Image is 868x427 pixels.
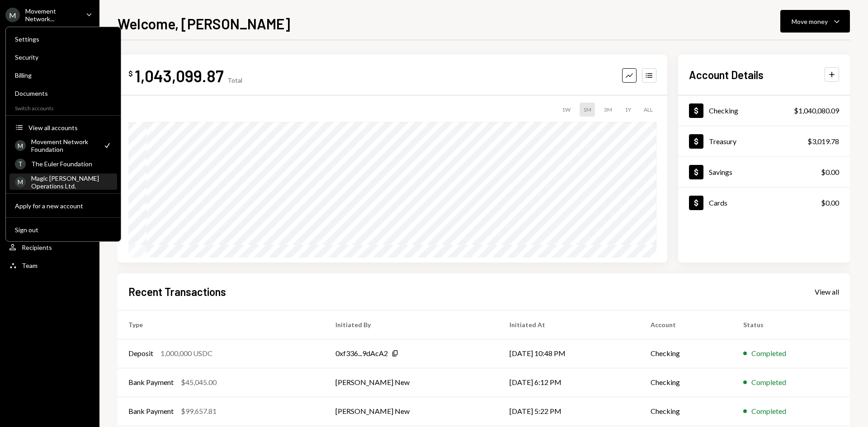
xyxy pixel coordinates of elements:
td: [DATE] 6:12 PM [499,368,640,397]
div: Team [22,262,38,269]
td: Checking [640,397,732,426]
a: Team [5,257,94,273]
button: Apply for a new account [9,198,117,214]
div: Treasury [709,137,736,145]
div: Switch accounts [6,103,121,112]
a: View all [815,286,839,296]
div: 1W [558,103,574,117]
a: Documents [9,85,117,101]
div: $3,019.78 [807,136,839,147]
div: Recipients [22,244,52,251]
div: 1Y [621,103,635,117]
a: Cards$0.00 [678,188,850,218]
div: $0.00 [821,167,839,178]
div: M [5,8,20,22]
div: M [15,177,26,188]
div: View all [815,287,839,296]
button: Sign out [9,222,117,238]
div: Movement Network Foundation [31,138,97,153]
div: Completed [751,406,786,417]
div: Settings [15,35,112,43]
td: [PERSON_NAME] New [325,368,499,397]
div: M [15,140,26,151]
div: Completed [751,377,786,388]
div: $1,040,080.09 [794,105,839,116]
h2: Account Details [689,67,764,82]
div: Completed [751,348,786,359]
div: Billing [15,71,112,79]
a: Settings [9,31,117,47]
th: Initiated By [325,310,499,339]
button: Move money [780,10,850,33]
td: [PERSON_NAME] New [325,397,499,426]
div: Checking [709,106,738,115]
td: Checking [640,339,732,368]
a: Checking$1,040,080.09 [678,95,850,126]
div: ALL [640,103,656,117]
div: Bank Payment [128,377,174,388]
div: Sign out [15,226,112,234]
div: $ [128,69,133,78]
div: Documents [15,89,112,97]
div: The Euler Foundation [31,160,112,168]
div: Magic [PERSON_NAME] Operations Ltd. [31,174,112,190]
div: 0xf336...9dAcA2 [335,348,388,359]
a: Billing [9,67,117,83]
td: Checking [640,368,732,397]
div: Cards [709,198,727,207]
div: Movement Network... [25,7,79,23]
a: Recipients [5,239,94,255]
div: $99,657.81 [181,406,217,417]
a: MMagic [PERSON_NAME] Operations Ltd. [9,174,117,190]
div: View all accounts [28,124,112,131]
div: 1,000,000 USDC [160,348,212,359]
h1: Welcome, [PERSON_NAME] [118,14,290,33]
div: Bank Payment [128,406,174,417]
div: Total [227,76,242,84]
div: Savings [709,168,732,176]
div: Apply for a new account [15,202,112,210]
div: $0.00 [821,197,839,208]
a: Treasury$3,019.78 [678,126,850,156]
div: $45,045.00 [181,377,217,388]
div: 1M [580,103,595,117]
div: Deposit [128,348,153,359]
div: T [15,159,26,169]
div: 1,043,099.87 [135,66,224,86]
div: 3M [600,103,616,117]
a: TThe Euler Foundation [9,155,117,172]
div: Move money [792,17,828,26]
th: Type [118,310,325,339]
button: View all accounts [9,120,117,136]
td: [DATE] 10:48 PM [499,339,640,368]
th: Status [732,310,850,339]
a: Security [9,49,117,65]
td: [DATE] 5:22 PM [499,397,640,426]
div: Security [15,53,112,61]
a: Savings$0.00 [678,157,850,187]
th: Initiated At [499,310,640,339]
th: Account [640,310,732,339]
h2: Recent Transactions [128,284,226,299]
